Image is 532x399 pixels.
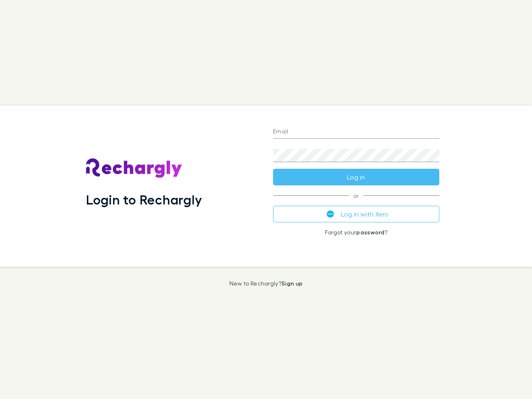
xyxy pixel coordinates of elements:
img: Rechargly's Logo [86,158,182,178]
h1: Login to Rechargly [86,192,202,207]
a: password [356,229,384,236]
p: Forgot your ? [273,229,439,236]
button: Log in [273,169,439,185]
button: Log in with Xero [273,206,439,222]
img: Xero's logo [327,210,334,218]
span: or [273,195,439,196]
a: Sign up [281,280,303,287]
p: New to Rechargly? [229,280,303,287]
